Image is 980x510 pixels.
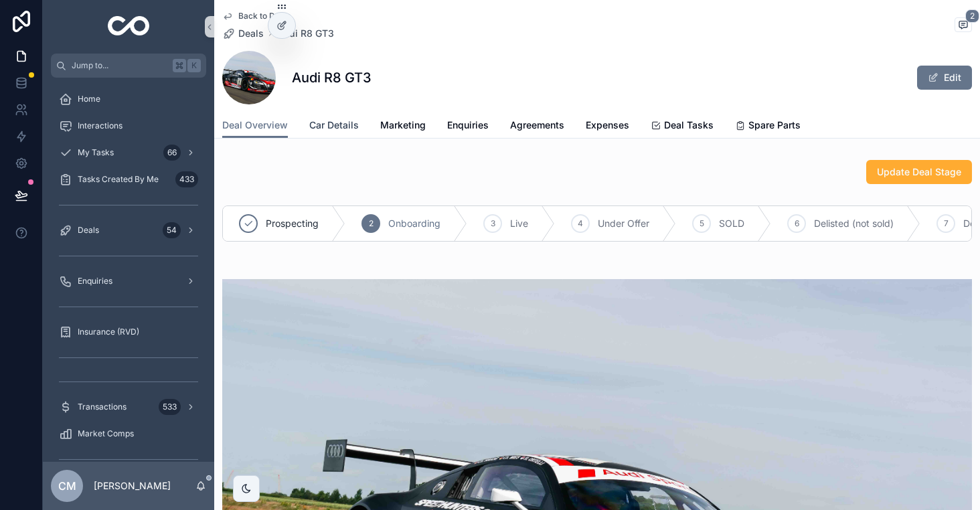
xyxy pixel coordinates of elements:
[51,167,206,191] a: Tasks Created By Me433
[78,147,114,158] span: My Tasks
[78,276,112,286] span: Enquiries
[51,218,206,242] a: Deals54
[944,218,949,229] span: 7
[578,218,583,229] span: 4
[51,395,206,419] a: Transactions533
[108,16,150,37] img: App logo
[163,145,181,161] div: 66
[388,217,440,230] span: Onboarding
[719,217,744,230] span: SOLD
[222,11,291,21] a: Back to Deals
[877,165,961,179] span: Update Deal Stage
[58,478,76,494] span: CM
[586,118,629,132] span: Expenses
[586,113,629,140] a: Expenses
[78,120,122,131] span: Interactions
[491,218,495,229] span: 3
[814,217,894,230] span: Delisted (not sold)
[510,113,564,140] a: Agreements
[309,113,359,140] a: Car Details
[510,118,564,132] span: Agreements
[78,225,99,236] span: Deals
[447,118,489,132] span: Enquiries
[94,479,171,493] p: [PERSON_NAME]
[965,9,979,23] span: 2
[238,27,264,40] span: Deals
[735,113,801,140] a: Spare Parts
[266,217,319,230] span: Prospecting
[78,94,100,104] span: Home
[369,218,374,229] span: 2
[664,118,714,132] span: Deal Tasks
[222,27,264,40] a: Deals
[51,87,206,111] a: Home
[380,118,426,132] span: Marketing
[222,113,288,139] a: Deal Overview
[510,217,528,230] span: Live
[51,114,206,138] a: Interactions
[866,160,972,184] button: Update Deal Stage
[277,27,334,40] a: Audi R8 GT3
[51,54,206,78] button: Jump to...K
[78,402,127,412] span: Transactions
[292,68,372,87] h1: Audi R8 GT3
[380,113,426,140] a: Marketing
[163,222,181,238] div: 54
[700,218,704,229] span: 5
[309,118,359,132] span: Car Details
[955,17,972,34] button: 2
[78,174,159,185] span: Tasks Created By Me
[175,171,198,187] div: 433
[72,60,167,71] span: Jump to...
[43,78,214,462] div: scrollable content
[51,269,206,293] a: Enquiries
[748,118,801,132] span: Spare Parts
[159,399,181,415] div: 533
[917,66,972,90] button: Edit
[51,141,206,165] a: My Tasks66
[651,113,714,140] a: Deal Tasks
[238,11,291,21] span: Back to Deals
[222,118,288,132] span: Deal Overview
[78,327,139,337] span: Insurance (RVD)
[447,113,489,140] a: Enquiries
[51,422,206,446] a: Market Comps
[78,428,134,439] span: Market Comps
[598,217,649,230] span: Under Offer
[189,60,199,71] span: K
[51,320,206,344] a: Insurance (RVD)
[795,218,799,229] span: 6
